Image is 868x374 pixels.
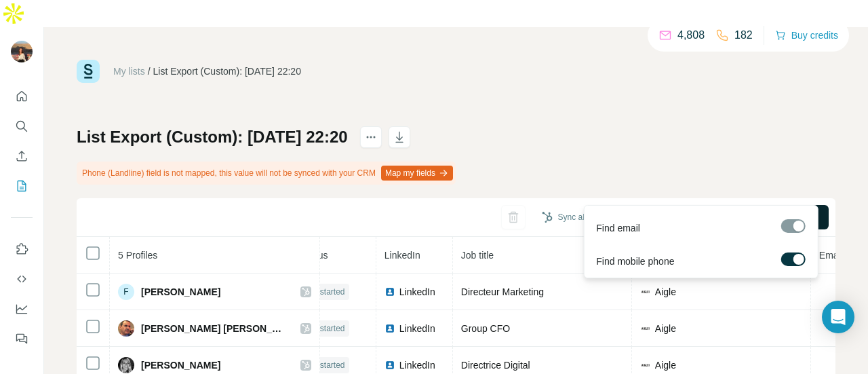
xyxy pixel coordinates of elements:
span: Not started [305,322,345,335]
p: 182 [734,27,753,43]
img: Avatar [118,357,134,373]
a: My lists [113,66,145,77]
img: Avatar [118,320,134,337]
span: LinkedIn [399,322,435,335]
span: Group CFO [461,323,510,334]
button: Use Surfe API [11,267,33,291]
span: Directeur Marketing [461,286,544,297]
h1: List Export (Custom): [DATE] 22:20 [77,126,348,148]
span: Find mobile phone [596,255,674,268]
span: Not started [305,286,345,298]
span: [PERSON_NAME] [141,358,220,372]
span: LinkedIn [384,250,420,261]
p: 4,808 [677,27,705,43]
span: Job title [461,250,494,261]
span: Directrice Digital [461,360,530,371]
span: Find email [596,221,640,235]
span: [PERSON_NAME] [PERSON_NAME] [141,322,287,335]
span: [PERSON_NAME] [141,285,220,299]
img: LinkedIn logo [384,286,395,297]
div: F [118,284,134,300]
img: company-logo [640,286,651,297]
span: Aigle [655,358,676,372]
button: Quick start [11,84,33,109]
button: Map my fields [381,166,453,181]
img: LinkedIn logo [384,360,395,371]
button: Feedback [11,326,33,351]
span: Email [819,250,843,261]
img: Surfe Logo [77,60,100,83]
span: 5 Profiles [118,250,157,261]
span: LinkedIn [399,358,435,372]
button: Use Surfe on LinkedIn [11,237,33,261]
li: / [148,64,151,78]
img: company-logo [640,323,651,334]
button: actions [360,126,382,148]
button: Sync all to HubSpot (5) [532,207,651,227]
button: Buy credits [775,26,838,45]
img: LinkedIn logo [384,323,395,334]
button: Dashboard [11,297,33,321]
div: Open Intercom Messenger [822,301,854,333]
span: Aigle [655,322,676,335]
span: Aigle [655,285,676,299]
button: Search [11,114,33,138]
span: Not started [305,359,345,371]
div: List Export (Custom): [DATE] 22:20 [153,64,301,78]
img: company-logo [640,360,651,371]
span: LinkedIn [399,285,435,299]
button: My lists [11,174,33,198]
img: Avatar [11,41,33,62]
div: Phone (Landline) field is not mapped, this value will not be synced with your CRM [77,162,456,185]
button: Enrich CSV [11,144,33,168]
